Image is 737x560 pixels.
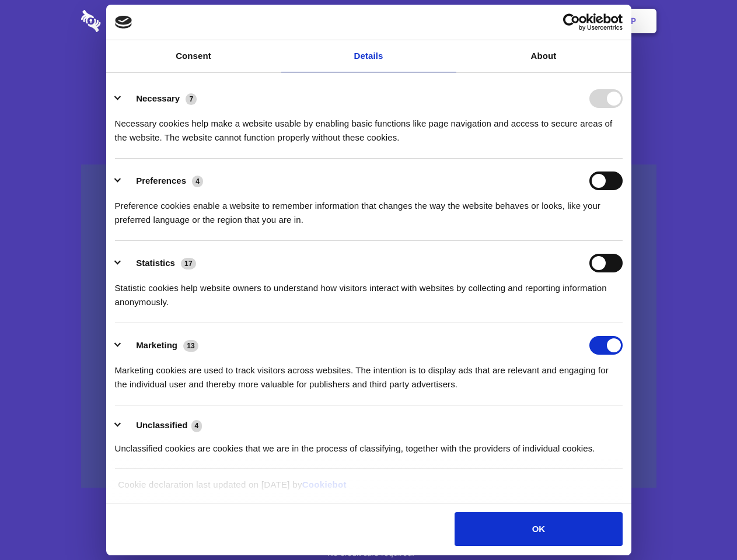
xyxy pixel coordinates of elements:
button: Necessary (7) [115,89,204,108]
a: About [456,40,631,72]
span: 4 [192,176,203,187]
a: Usercentrics Cookiebot - opens in a new window [521,13,623,31]
a: Cookiebot [302,480,347,489]
span: 4 [191,420,202,432]
h4: Auto-redaction of sensitive data, encrypted data sharing and self-destructing private chats. Shar... [81,106,656,145]
button: OK [455,512,622,546]
label: Statistics [136,258,175,268]
button: Statistics (17) [115,254,204,272]
label: Marketing [136,340,177,350]
button: Marketing (13) [115,336,206,355]
iframe: Drift Widget Chat Controller [679,502,723,546]
div: Preference cookies enable a website to remember information that changes the way the website beha... [115,190,623,227]
div: Cookie declaration last updated on [DATE] by [109,478,628,501]
label: Necessary [136,93,180,103]
span: 17 [181,258,196,269]
span: 13 [183,340,198,352]
div: Marketing cookies are used to track visitors across websites. The intention is to display ads tha... [115,355,623,391]
img: logo-wordmark-white-trans-d4663122ce5f474addd5e946df7df03e33cb6a1c49d2221995e7729f52c070b2.svg [81,10,181,32]
a: Consent [106,40,281,72]
a: Login [529,3,580,39]
button: Unclassified (4) [115,418,209,433]
a: Contact [473,3,527,39]
a: Wistia video thumbnail [81,164,656,488]
div: Statistic cookies help website owners to understand how visitors interact with websites by collec... [115,272,623,309]
img: logo [115,16,132,29]
a: Pricing [343,3,393,39]
a: Details [281,40,456,72]
h1: Eliminate Slack Data Loss. [81,52,656,94]
button: Preferences (4) [115,171,211,190]
label: Preferences [136,176,186,185]
div: Unclassified cookies are cookies that we are in the process of classifying, together with the pro... [115,433,623,456]
div: Necessary cookies help make a website usable by enabling basic functions like page navigation and... [115,108,623,145]
span: 7 [186,93,197,105]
